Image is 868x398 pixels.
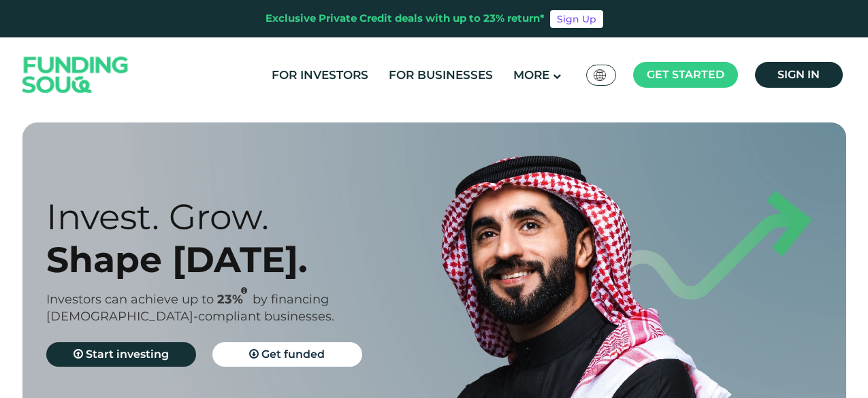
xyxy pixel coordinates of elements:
a: Start investing [46,342,196,367]
div: Exclusive Private Credit deals with up to 23% return* [266,11,545,27]
img: Logo [9,41,142,110]
span: 23% [217,292,253,307]
span: More [513,68,549,82]
span: Sign in [777,68,820,81]
i: 23% IRR (expected) ~ 15% Net yield (expected) [241,287,247,295]
span: Get started [647,68,724,81]
a: Sign Up [550,10,603,28]
span: Investors can achieve up to [46,292,214,307]
span: by financing [DEMOGRAPHIC_DATA]-compliant businesses. [46,292,334,324]
a: For Investors [268,64,372,86]
img: SA Flag [594,69,606,81]
a: Get funded [212,342,362,367]
span: Start investing [86,348,169,361]
span: Get funded [261,348,325,361]
a: Sign in [755,62,843,88]
div: Shape [DATE]. [46,238,458,281]
a: For Businesses [385,64,496,86]
div: Invest. Grow. [46,195,458,238]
